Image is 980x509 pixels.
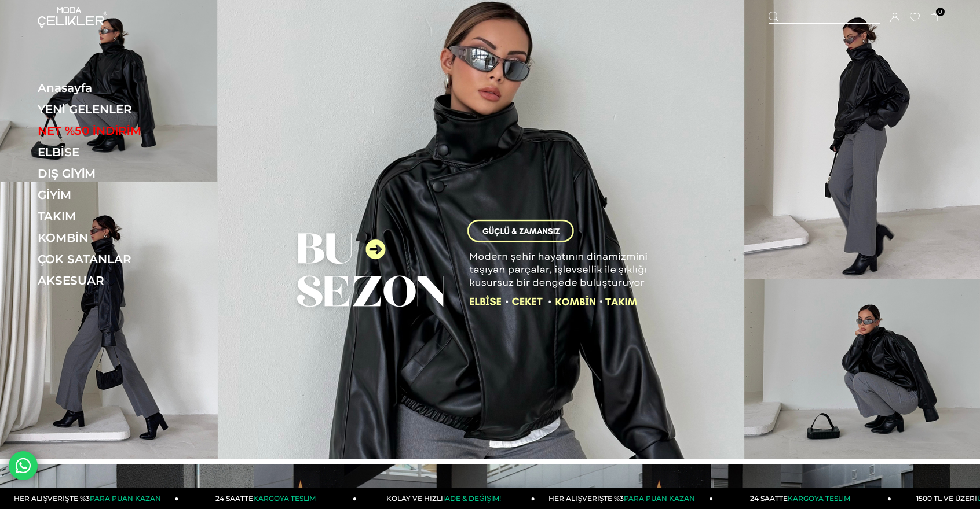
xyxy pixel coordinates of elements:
a: HER ALIŞVERİŞTE %3PARA PUAN KAZAN [535,488,714,509]
a: ÇOK SATANLAR [38,252,197,266]
img: logo [38,7,107,28]
span: 0 [936,8,945,16]
a: KOLAY VE HIZLIİADE & DEĞİŞİM! [357,488,535,509]
a: DIŞ GİYİM [38,167,197,180]
a: TAKIM [38,209,197,223]
a: 24 SAATTEKARGOYA TESLİM [713,488,891,509]
span: PARA PUAN KAZAN [624,494,695,503]
a: NET %50 İNDİRİM [38,124,197,138]
span: İADE & DEĞİŞİM! [443,494,501,503]
a: Anasayfa [38,81,197,95]
a: HER ALIŞVERİŞTE %3PARA PUAN KAZAN [1,488,179,509]
a: KOMBİN [38,231,197,245]
a: ELBİSE [38,145,197,159]
span: KARGOYA TESLİM [788,494,850,503]
a: 0 [930,13,939,22]
a: 24 SAATTEKARGOYA TESLİM [178,488,357,509]
a: YENİ GELENLER [38,102,197,116]
a: AKSESUAR [38,274,197,287]
span: PARA PUAN KAZAN [90,494,161,503]
a: GİYİM [38,188,197,202]
span: KARGOYA TESLİM [253,494,316,503]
